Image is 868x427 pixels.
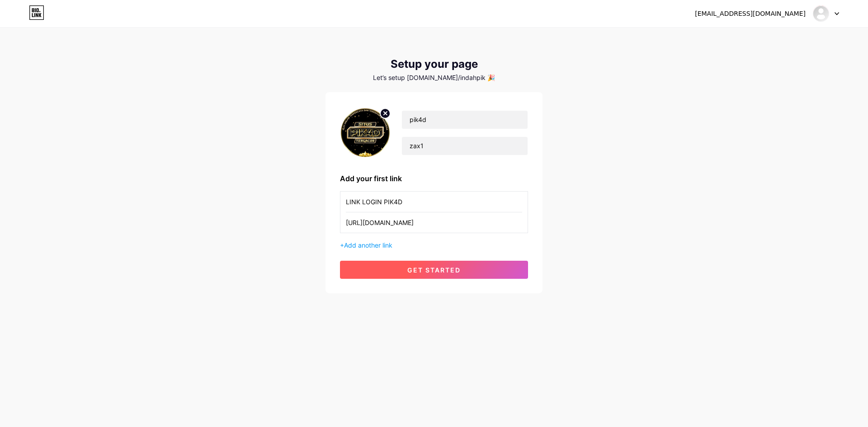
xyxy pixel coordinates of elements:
[325,74,542,81] div: Let’s setup [DOMAIN_NAME]/indahpik 🎉
[402,137,528,155] input: bio
[340,173,528,184] div: Add your first link
[340,261,528,279] button: get started
[346,192,522,212] input: Link name (My Instagram)
[346,212,522,233] input: URL (https://instagram.com/yourname)
[407,266,461,274] span: get started
[812,5,830,22] img: indah pik4d
[340,107,391,159] img: profile pic
[402,111,528,129] input: Your name
[325,58,542,70] div: Setup your page
[340,240,528,250] div: +
[344,241,392,249] span: Add another link
[695,9,806,19] div: [EMAIL_ADDRESS][DOMAIN_NAME]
